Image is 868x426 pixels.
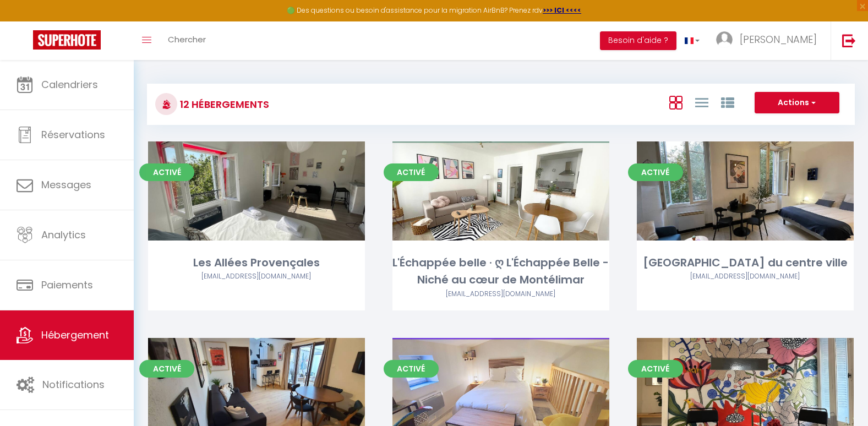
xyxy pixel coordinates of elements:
div: Airbnb [392,289,609,299]
img: logout [842,34,856,47]
a: Chercher [160,21,214,60]
span: Paiements [41,278,93,292]
div: Les Allées Provençales [148,254,365,271]
a: Vue en Box [669,93,683,111]
span: Activé [628,360,683,378]
button: Besoin d'aide ? [600,31,676,50]
span: Calendriers [41,78,98,91]
span: Chercher [168,34,206,45]
span: Activé [628,163,683,181]
span: Réservations [41,128,105,141]
span: Activé [384,360,439,378]
a: Vue par Groupe [721,93,734,111]
a: Vue en Liste [695,93,708,111]
h3: 12 Hébergements [177,92,269,117]
div: L'Échappée belle · ღ L'Échappée Belle - Niché au cœur de Montélimar [392,254,609,289]
button: Actions [755,92,839,114]
div: [GEOGRAPHIC_DATA] du centre ville [637,254,854,271]
span: Activé [384,163,439,181]
span: Notifications [42,378,105,391]
div: Airbnb [148,271,365,282]
span: Messages [41,178,91,192]
img: Super Booking [33,30,101,50]
span: Activé [139,163,194,181]
a: ... [PERSON_NAME] [708,21,831,60]
a: >>> ICI <<<< [543,6,581,15]
span: Analytics [41,228,86,242]
div: Airbnb [637,271,854,282]
img: ... [716,31,733,48]
span: Hébergement [41,328,109,342]
span: Activé [139,360,194,378]
span: [PERSON_NAME] [740,32,817,46]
